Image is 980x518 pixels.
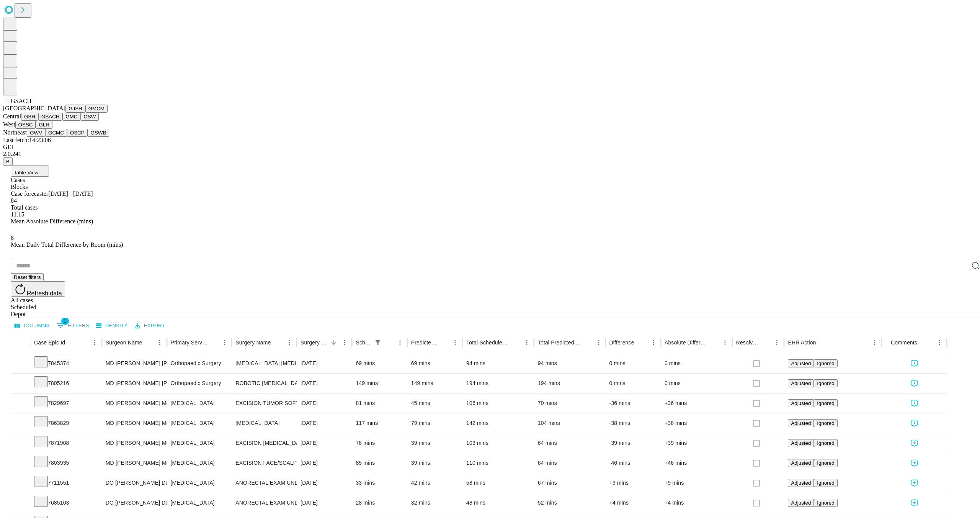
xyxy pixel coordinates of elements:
[356,453,403,473] div: 85 mins
[439,337,450,348] button: Sort
[34,339,65,346] div: Case Epic Id
[15,417,26,430] button: Expand
[356,473,403,493] div: 33 mins
[635,337,646,348] button: Sort
[94,320,130,332] button: Density
[356,374,403,393] div: 149 mins
[466,453,530,473] div: 110 mins
[235,453,293,473] div: EXCISION FACE/SCALP SUBQ TUMOR, UNDER 2 CM
[918,337,929,348] button: Sort
[154,337,165,348] button: Menu
[15,377,26,390] button: Expand
[771,337,782,348] button: Menu
[538,493,602,513] div: 52 mins
[788,499,814,507] button: Adjusted
[11,218,93,225] span: Mean Absolute Difference (mins)
[339,337,350,348] button: Menu
[235,493,293,513] div: ANORECTAL EXAM UNDER ANESTHESIA
[411,393,459,413] div: 45 mins
[106,453,163,473] div: MD [PERSON_NAME] Md
[665,433,728,453] div: +39 mins
[791,361,811,366] span: Adjusted
[817,380,834,386] span: Ignored
[466,493,530,513] div: 48 mins
[106,354,163,373] div: MD [PERSON_NAME] [PERSON_NAME] Md
[301,433,348,453] div: [DATE]
[356,393,403,413] div: 81 mins
[665,393,728,413] div: +36 mins
[171,473,228,493] div: [MEDICAL_DATA]
[521,337,532,348] button: Menu
[538,339,581,346] div: Total Predicted Duration
[15,497,26,510] button: Expand
[219,337,230,348] button: Menu
[11,241,123,248] span: Mean Daily Total Difference by Room (mins)
[788,379,814,387] button: Adjusted
[208,337,219,348] button: Sort
[791,420,811,426] span: Adjusted
[817,361,834,366] span: Ignored
[235,393,293,413] div: EXCISION TUMOR SOFT TISSUE NECK
[791,400,811,406] span: Adjusted
[133,320,167,332] button: Export
[814,399,837,407] button: Ignored
[538,433,602,453] div: 64 mins
[11,166,49,177] button: Table View
[6,159,10,164] span: B
[788,459,814,467] button: Adjusted
[62,113,80,121] button: GMC
[411,354,459,373] div: 69 mins
[36,121,52,129] button: GLH
[934,337,945,348] button: Menu
[817,500,834,506] span: Ignored
[814,439,837,447] button: Ignored
[301,393,348,413] div: [DATE]
[411,493,459,513] div: 32 mins
[411,374,459,393] div: 149 mins
[466,473,530,493] div: 58 mins
[34,493,98,513] div: 7685103
[27,129,45,137] button: GWV
[356,339,371,346] div: Scheduled In Room Duration
[235,354,293,373] div: [MEDICAL_DATA] [MEDICAL_DATA] SKIN MUSCLE [MEDICAL_DATA] AND BONE
[609,354,657,373] div: 0 mins
[89,337,100,348] button: Menu
[582,337,593,348] button: Sort
[609,393,657,413] div: -36 mins
[817,420,834,426] span: Ignored
[66,337,77,348] button: Sort
[34,393,98,413] div: 7829697
[271,337,282,348] button: Sort
[106,393,163,413] div: MD [PERSON_NAME] Md
[15,121,36,129] button: OSSC
[814,419,837,427] button: Ignored
[106,433,163,453] div: MD [PERSON_NAME] Md
[788,439,814,447] button: Adjusted
[11,211,24,218] span: 11.15
[284,337,295,348] button: Menu
[450,337,461,348] button: Menu
[665,453,728,473] div: +46 mins
[538,473,602,493] div: 67 mins
[171,354,228,373] div: Orthopaedic Surgery
[466,393,530,413] div: 106 mins
[665,354,728,373] div: 0 mins
[791,460,811,466] span: Adjusted
[65,105,85,113] button: GJSH
[171,493,228,513] div: [MEDICAL_DATA]
[301,473,348,493] div: [DATE]
[11,197,17,204] span: 84
[34,354,98,373] div: 7845374
[15,357,26,370] button: Expand
[235,374,293,393] div: ROBOTIC [MEDICAL_DATA] KNEE TOTAL
[788,419,814,427] button: Adjusted
[788,479,814,487] button: Adjusted
[3,137,51,143] span: Last fetch: 14:23:06
[11,190,48,197] span: Case forecaster
[356,493,403,513] div: 28 mins
[788,339,816,346] div: EHR Action
[106,339,142,346] div: Surgeon Name
[609,339,634,346] div: Difference
[356,413,403,433] div: 117 mins
[466,354,530,373] div: 94 mins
